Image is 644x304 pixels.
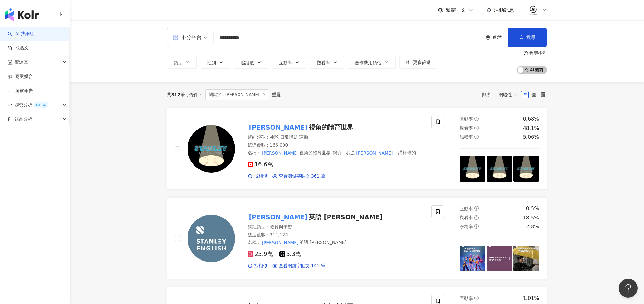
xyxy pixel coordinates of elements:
[460,134,473,139] span: 漲粉率
[167,197,547,279] a: KOL Avatar[PERSON_NAME]英語 [PERSON_NAME]網紅類型：教育與學習總追蹤數：311,124名稱：[PERSON_NAME]英語 [PERSON_NAME]25.9...
[526,205,539,212] div: 0.5%
[254,263,267,269] span: 找相似
[487,246,512,271] img: post-image
[270,224,292,229] span: 教育與學習
[527,4,539,16] img: 02.jpeg
[248,134,424,141] div: 網紅類型 ：
[474,135,479,139] span: question-circle
[460,246,485,271] img: post-image
[248,232,424,238] div: 總追蹤數 ： 311,124
[460,156,485,182] img: post-image
[279,173,326,180] span: 查看關鍵字貼文 361 筆
[207,60,216,65] span: 性別
[310,56,344,69] button: 觀看率
[272,173,326,180] a: 查看關鍵字貼文 361 筆
[513,246,539,271] img: post-image
[487,156,512,182] img: post-image
[188,125,235,173] img: KOL Avatar
[460,296,473,301] span: 互動率
[248,239,347,246] span: 名稱 ：
[171,92,181,97] span: 312
[523,116,539,123] div: 0.68%
[299,135,308,140] span: 運動
[167,92,185,97] div: 共 筆
[460,206,473,211] span: 互動率
[261,149,300,156] mark: [PERSON_NAME]
[8,103,12,107] span: rise
[172,34,179,41] span: appstore
[167,108,547,190] a: KOL Avatar[PERSON_NAME]視角的體育世界網紅類型：棒球·日常話題·運動總追蹤數：166,000名稱：[PERSON_NAME]視角的體育世界簡介：我是[PERSON_NAME...
[399,56,437,69] button: 更多篩選
[185,92,203,97] span: 條件 ：
[460,224,473,229] span: 漲粉率
[248,224,424,230] div: 網紅類型 ：
[279,135,280,140] span: ·
[317,60,330,65] span: 觀看率
[8,45,29,51] a: 找貼文
[261,239,300,246] mark: [PERSON_NAME]
[34,102,48,108] div: BETA
[526,223,539,230] div: 2.8%
[474,215,479,220] span: question-circle
[523,295,539,302] div: 1.01%
[474,296,479,300] span: question-circle
[279,251,301,257] span: 5.3萬
[298,135,299,140] span: ·
[248,251,273,257] span: 25.9萬
[201,56,230,69] button: 性別
[234,56,268,69] button: 追蹤數
[486,35,490,40] span: environment
[508,28,547,47] button: 搜尋
[446,7,466,14] span: 繁體中文
[248,150,331,155] span: 名稱 ：
[523,134,539,141] div: 5.06%
[474,117,479,121] span: question-circle
[492,35,508,40] div: 台灣
[499,90,518,100] span: 關聯性
[279,263,326,269] span: 查看關鍵字貼文 141 筆
[309,213,383,221] span: 英語 [PERSON_NAME]
[205,89,269,100] span: 關鍵字：[PERSON_NAME]
[299,150,330,155] span: 視角的體育世界
[15,55,28,69] span: 資源庫
[346,150,355,155] span: 我是
[413,60,431,65] span: 更多篩選
[8,73,33,80] a: 商案媒合
[270,135,279,140] span: 棒球
[248,142,424,149] div: 總追蹤數 ： 166,000
[513,156,539,182] img: post-image
[167,56,197,69] button: 類型
[280,135,298,140] span: 日常話題
[474,206,479,211] span: question-circle
[272,92,281,97] div: 重置
[309,123,353,131] span: 視角的體育世界
[272,263,326,269] a: 查看關鍵字貼文 141 筆
[248,212,309,222] mark: [PERSON_NAME]
[248,122,309,132] mark: [PERSON_NAME]
[8,31,34,37] a: searchAI 找網紅
[460,125,473,130] span: 觀看率
[272,56,306,69] button: 互動率
[619,279,638,298] iframe: Help Scout Beacon - Open
[482,90,521,100] div: 排序：
[188,215,235,262] img: KOL Avatar
[241,60,254,65] span: 追蹤數
[523,125,539,132] div: 48.1%
[248,173,267,180] a: 找相似
[355,149,394,156] mark: [PERSON_NAME]
[248,161,273,168] span: 16.6萬
[5,8,39,21] img: logo
[524,51,528,55] span: question-circle
[474,126,479,130] span: question-circle
[15,98,48,112] span: 趨勢分析
[529,51,547,56] div: 搜尋指引
[248,263,267,269] a: 找相似
[474,224,479,229] span: question-circle
[279,60,292,65] span: 互動率
[8,88,33,94] a: 洞察報告
[526,35,535,40] span: 搜尋
[355,60,381,65] span: 合作費用預估
[460,215,473,220] span: 觀看率
[15,112,32,126] span: 競品分析
[460,117,473,122] span: 互動率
